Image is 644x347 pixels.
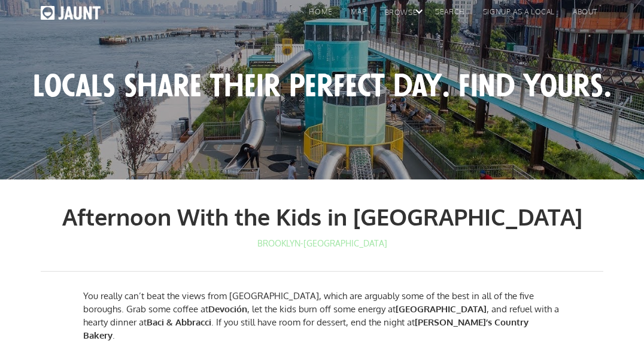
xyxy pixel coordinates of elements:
strong: Devoción [208,303,247,315]
a: About [561,6,603,24]
a: search [423,6,471,24]
a: signup as a local [471,6,561,24]
a: Brooklyn-[GEOGRAPHIC_DATA] [254,234,391,253]
strong: [PERSON_NAME]’s Country Bakery [83,316,528,341]
p: You really can’t beat the views from [GEOGRAPHIC_DATA], which are arguably some of the best in al... [83,290,561,342]
a: home [297,6,338,24]
a: map [339,6,373,24]
strong: [GEOGRAPHIC_DATA] [396,303,487,315]
div: homemapbrowse [297,6,423,25]
h1: Afternoon With the Kids in [GEOGRAPHIC_DATA] [41,203,603,230]
a: home [41,6,101,26]
img: Jaunt logo [41,6,101,20]
div: browse [373,7,424,25]
strong: Baci & Abbracci [147,316,211,328]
